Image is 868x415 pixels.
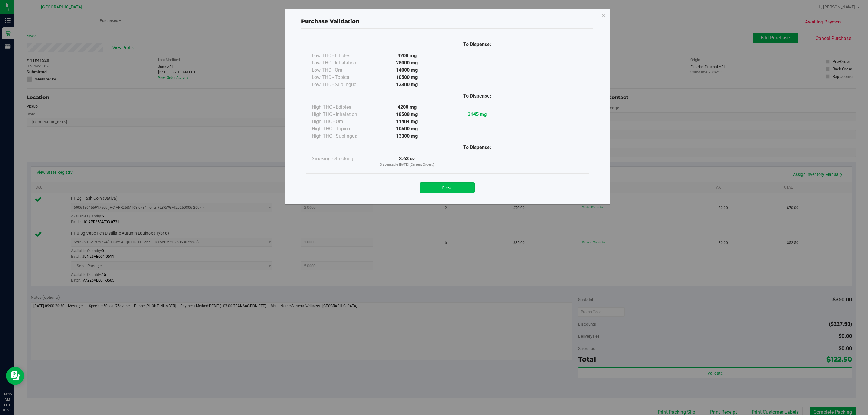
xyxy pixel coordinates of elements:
[312,67,372,74] div: Low THC - Oral
[6,367,24,385] iframe: Resource center
[312,52,372,59] div: Low THC - Edibles
[372,67,442,74] div: 14000 mg
[372,155,442,167] div: 3.63 oz
[372,104,442,111] div: 4200 mg
[372,162,442,167] p: Dispensable [DATE] (Current Orders)
[312,133,372,140] div: High THC - Sublingual
[312,118,372,125] div: High THC - Oral
[420,182,475,193] button: Close
[312,59,372,67] div: Low THC - Inhalation
[372,59,442,67] div: 28000 mg
[442,41,512,48] div: To Dispense:
[468,111,487,117] strong: 3145 mg
[301,18,360,25] span: Purchase Validation
[442,144,512,151] div: To Dispense:
[372,74,442,81] div: 10500 mg
[312,81,372,88] div: Low THC - Sublingual
[312,125,372,133] div: High THC - Topical
[372,81,442,88] div: 13300 mg
[372,118,442,125] div: 11404 mg
[442,92,512,100] div: To Dispense:
[372,133,442,140] div: 13300 mg
[312,155,372,162] div: Smoking - Smoking
[372,52,442,59] div: 4200 mg
[312,74,372,81] div: Low THC - Topical
[312,104,372,111] div: High THC - Edibles
[312,111,372,118] div: High THC - Inhalation
[372,125,442,133] div: 10500 mg
[372,111,442,118] div: 18508 mg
